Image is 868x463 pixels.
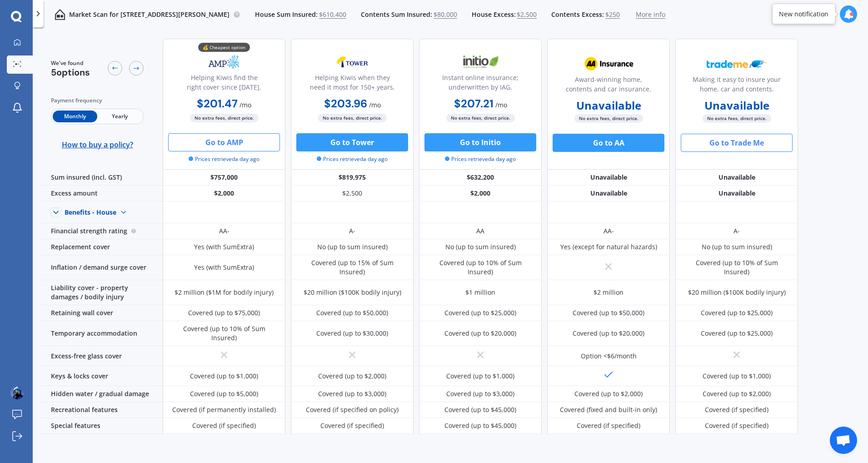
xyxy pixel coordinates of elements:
div: $2,500 [291,186,414,201]
div: Option <$6/month [581,352,637,361]
div: Covered (up to $25,000) [701,329,773,338]
div: Instant online insurance; underwritten by IAG. [427,73,534,96]
button: Go to AA [553,134,664,152]
div: Covered (up to $25,000) [444,308,516,317]
button: Go to Initio [424,133,536,151]
button: Go to AMP [168,133,280,151]
span: House Excess: [472,10,516,19]
div: No (up to sum insured) [445,242,516,252]
span: No extra fees, direct price. [190,114,259,122]
div: $2,000 [163,186,285,201]
div: Covered (up to $20,000) [444,329,516,338]
img: Benefit content down [116,205,131,220]
div: Covered (if specified) [320,421,384,430]
img: AA.webp [579,52,639,75]
div: Making it easy to insure your home, car and contents. [683,75,790,97]
div: Covered (up to $3,000) [318,389,386,398]
div: Helping Kiwis when they need it most for 150+ years. [299,73,406,96]
div: Helping Kiwis find the right cover since [DATE]. [170,73,278,96]
div: AA- [604,226,614,236]
div: No (up to sum insured) [702,242,772,252]
span: How to buy a policy? [62,140,133,149]
div: Covered (if specified) [192,421,256,430]
div: Covered (up to 10% of Sum Insured) [682,258,791,277]
div: Liability cover - property damages / bodily injury [40,280,163,305]
div: $632,200 [419,170,542,186]
b: Unavailable [576,101,641,110]
b: $201.47 [197,96,238,111]
div: Payment frequency [51,96,144,105]
span: $610,400 [319,10,346,19]
div: Unavailable [547,170,670,186]
div: Excess-free glass cover [40,346,163,366]
div: $2 million [594,288,624,297]
b: $203.96 [324,96,367,111]
span: Contents Excess: [551,10,604,19]
div: Recreational features [40,402,163,418]
div: 💰 Cheapest option [198,43,250,52]
div: Yes (except for natural hazards) [560,242,657,252]
div: Covered (up to $1,000) [703,372,771,381]
div: AA [476,226,484,236]
span: No extra fees, direct price. [446,114,515,122]
div: Yes (with SumExtra) [194,242,254,252]
span: Prices retrieved a day ago [445,155,516,163]
img: home-and-contents.b802091223b8502ef2dd.svg [55,9,65,20]
div: Covered (if permanently installed) [172,405,276,414]
span: No extra fees, direct price. [574,114,643,123]
img: Tower.webp [322,50,382,73]
img: AMP.webp [194,50,254,73]
div: Keys & locks cover [40,366,163,386]
span: / mo [495,101,507,109]
img: Trademe.webp [707,52,767,75]
div: Covered (up to $50,000) [316,308,388,317]
span: 5 options [51,66,90,78]
span: Prices retrieved a day ago [189,155,259,163]
div: A- [349,226,355,236]
div: Covered (up to $2,000) [318,372,386,381]
div: Covered (if specified) [705,421,768,430]
div: Covered (up to $1,000) [446,372,514,381]
div: Covered (up to $30,000) [316,329,388,338]
span: No extra fees, direct price. [318,114,387,122]
div: Covered (up to $45,000) [444,421,516,430]
div: $819,975 [291,170,414,186]
div: Covered (up to 15% of Sum Insured) [298,258,407,277]
div: Temporary accommodation [40,321,163,346]
div: Unavailable [547,186,670,201]
div: Covered (up to 10% of Sum Insured) [170,324,279,342]
span: No extra fees, direct price. [703,114,771,123]
div: $2 million ($1M for bodily injury) [175,288,274,297]
span: More info [636,10,665,19]
div: Benefits - House [65,208,116,216]
div: Hidden water / gradual damage [40,386,163,402]
span: $2,500 [517,10,537,19]
div: Covered (up to $5,000) [190,389,258,398]
div: $1 million [465,288,495,297]
div: Special features [40,418,163,434]
div: Covered (up to 10% of Sum Insured) [426,258,535,277]
div: Covered (up to $25,000) [701,308,773,317]
span: $80,000 [434,10,457,19]
span: We've found [51,59,90,67]
div: Unavailable [675,186,798,201]
div: Yes (with SumExtra) [194,263,254,272]
div: New notification [779,10,828,19]
span: $250 [605,10,620,19]
b: $207.21 [454,96,494,111]
div: $2,000 [419,186,542,201]
div: Inflation / demand surge cover [40,255,163,280]
b: Unavailable [704,101,769,110]
div: Covered (fixed and built-in only) [560,405,657,414]
div: Open chat [830,427,857,454]
div: Covered (up to $2,000) [703,389,771,398]
div: Covered (up to $75,000) [188,308,260,317]
div: Covered (up to $3,000) [446,389,514,398]
div: Covered (if specified) [577,421,640,430]
span: Prices retrieved a day ago [317,155,388,163]
div: Covered (up to $45,000) [444,405,516,414]
img: Initio.webp [450,50,510,73]
div: AA- [219,226,229,236]
div: A- [733,226,740,236]
span: Yearly [97,111,142,122]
